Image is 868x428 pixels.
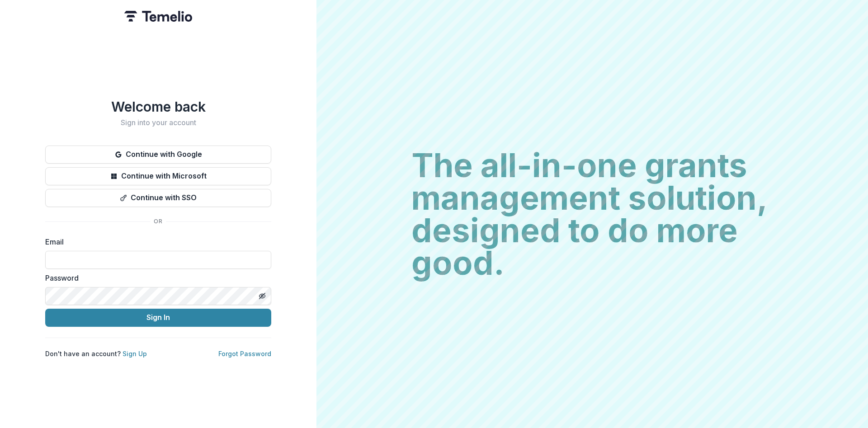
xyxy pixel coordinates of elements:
label: Email [45,236,266,247]
label: Password [45,273,266,283]
a: Forgot Password [218,350,271,357]
h1: Welcome back [45,99,271,115]
p: Don't have an account? [45,349,147,358]
button: Sign In [45,309,271,327]
button: Continue with Google [45,146,271,164]
button: Continue with Microsoft [45,167,271,185]
a: Sign Up [123,350,147,357]
h2: Sign into your account [45,118,271,127]
button: Continue with SSO [45,189,271,207]
img: Temelio [124,11,192,22]
button: Toggle password visibility [255,289,269,303]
